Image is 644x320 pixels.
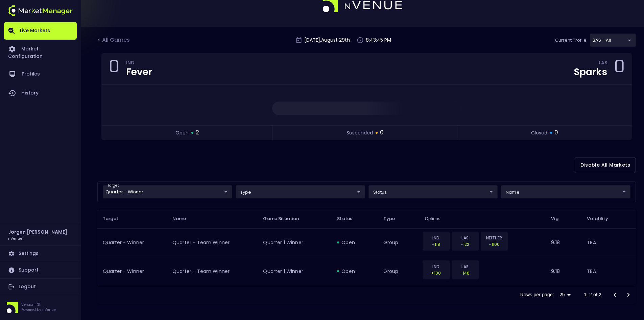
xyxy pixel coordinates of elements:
[304,37,350,44] p: [DATE] , August 29 th
[555,37,587,44] p: Current Profile
[337,216,361,222] span: Status
[485,241,503,248] p: +1100
[546,257,581,286] td: 9.18
[175,129,189,136] span: open
[581,228,636,257] td: TBA
[557,290,573,300] div: 25
[584,291,601,298] p: 1–2 of 2
[103,216,127,222] span: Target
[456,241,474,248] p: -122
[167,228,258,257] td: Quarter - Team Winner
[97,257,167,286] td: Quarter - Winner
[21,307,56,312] p: Powered by nVenue
[378,228,419,257] td: group
[4,65,77,84] a: Profiles
[427,241,445,248] p: +118
[551,216,567,222] span: Vig
[427,263,445,270] p: IND
[258,228,332,257] td: Quarter 1 Winner
[4,246,77,262] a: Settings
[4,22,77,40] a: Live Markets
[427,270,445,276] p: +100
[4,279,77,295] a: Logout
[126,67,152,77] div: Fever
[4,40,77,65] a: Market Configuration
[383,216,404,222] span: Type
[258,257,332,286] td: Quarter 1 Winner
[575,157,636,173] button: Disable All Markets
[4,84,77,103] a: History
[590,34,636,47] div: target
[97,228,167,257] td: Quarter - Winner
[546,228,581,257] td: 9.18
[8,236,22,241] h3: nVenue
[574,67,607,77] div: Sparks
[196,128,199,137] span: 2
[126,61,152,66] div: IND
[587,216,617,222] span: Volatility
[456,235,474,241] p: LAS
[167,257,258,286] td: Quarter - Team Winner
[263,216,308,222] span: Game Situation
[420,209,546,228] th: Options
[103,185,232,198] div: target
[108,183,119,188] label: target
[97,36,131,45] div: < All Games
[4,262,77,278] a: Support
[485,235,503,241] p: NEITHER
[378,257,419,286] td: group
[456,263,474,270] p: LAS
[236,185,365,198] div: target
[366,37,391,44] p: 8:43:45 PM
[380,128,384,137] span: 0
[21,302,56,307] p: Version 1.31
[8,5,73,16] img: logo
[456,270,474,276] p: -146
[599,61,607,66] div: LAS
[337,268,373,275] div: open
[109,59,119,79] div: 0
[337,239,373,246] div: open
[172,216,195,222] span: Name
[614,59,625,79] div: 0
[8,228,67,236] h2: Jorgen [PERSON_NAME]
[347,129,373,136] span: suspended
[368,185,498,198] div: target
[531,129,547,136] span: closed
[554,128,558,137] span: 0
[581,257,636,286] td: TBA
[4,302,77,313] div: Version 1.31Powered by nVenue
[427,235,445,241] p: IND
[97,209,636,286] table: collapsible table
[501,185,630,198] div: target
[520,291,554,298] p: Rows per page:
